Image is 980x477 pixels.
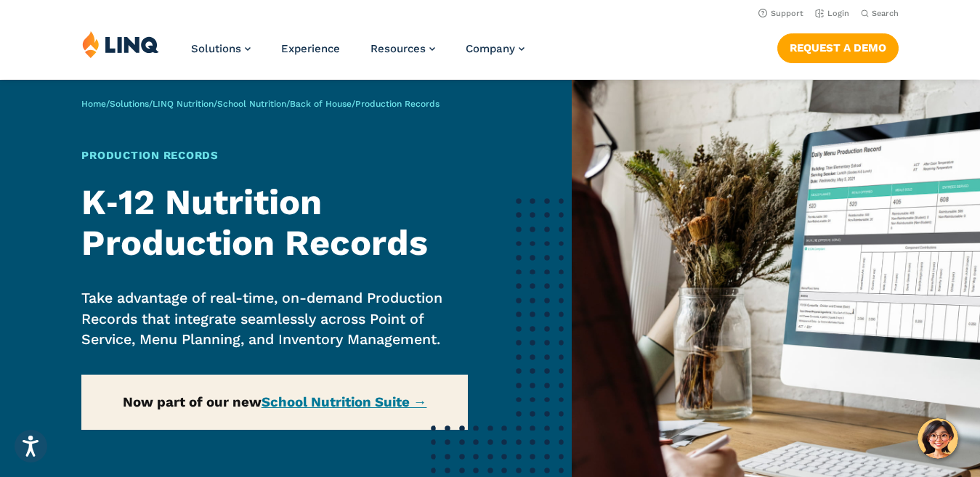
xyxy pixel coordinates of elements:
[110,99,149,109] a: Solutions
[153,99,214,109] a: LINQ Nutrition
[815,9,849,18] a: Login
[191,42,241,55] span: Solutions
[123,394,427,410] strong: Now part of our new
[466,42,515,55] span: Company
[861,8,899,19] button: Open Search Bar
[191,30,525,78] nav: Primary Navigation
[81,288,468,350] p: Take advantage of real-time, on-demand Production Records that integrate seamlessly across Point ...
[217,99,286,109] a: School Nutrition
[758,9,803,18] a: Support
[777,33,899,62] a: Request a Demo
[281,42,340,55] a: Experience
[466,42,525,55] a: Company
[872,9,899,18] span: Search
[918,418,958,459] button: Hello, have a question? Let’s chat.
[370,42,435,55] a: Resources
[81,99,440,109] span: / / / / /
[81,147,468,163] h1: Production Records
[355,99,440,109] span: Production Records
[777,30,899,62] nav: Button Navigation
[81,182,428,264] strong: K‑12 Nutrition Production Records
[82,30,159,58] img: LINQ | K‑12 Software
[290,99,352,109] a: Back of House
[370,42,426,55] span: Resources
[81,99,106,109] a: Home
[191,42,251,55] a: Solutions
